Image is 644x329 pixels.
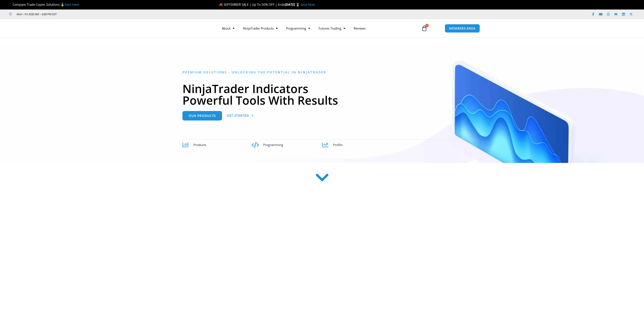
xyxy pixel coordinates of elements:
a: Programming [282,23,314,33]
span: Profits [333,143,343,147]
a: Futures Trading [314,23,349,33]
span: Get Started [227,114,249,117]
a: Reviews [349,23,370,33]
a: MEMBERS AREA [445,24,480,33]
a: Our Products [182,111,222,120]
strong: [DATE] ⌛ [285,2,301,7]
a: Save Now [301,2,315,7]
a: 0 [415,22,434,34]
h1: NinjaTrader Indicators Powerful Tools With Results [182,83,462,106]
span: 🍂 SEPTEMBER SALE | Up To 50% OFF | Ends [219,2,285,7]
nav: Menu [218,23,416,33]
span: Compare Trade Copier Solutions 🥇 [9,2,79,7]
span: 0 [425,24,429,27]
a: Get Started [227,111,253,120]
a: Start Here [64,2,79,7]
img: LogoAI | Affordable Indicators – NinjaTrader [164,21,209,36]
a: NinjaTrader Products [239,23,282,33]
span: Programming [263,143,283,147]
h6: Premium Solutions - Unlocking the Potential in NinjaTrader [182,70,462,74]
img: 🏆 [9,3,12,6]
iframe: Customer reviews powered by Trustpilot [63,12,126,16]
span: MEMBERS AREA [449,27,475,30]
a: About [218,23,239,33]
span: Products [193,143,206,147]
span: Our Products [189,114,216,117]
span: Mon - Fri: 8:00 AM – 6:00 PM EST [16,12,57,17]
